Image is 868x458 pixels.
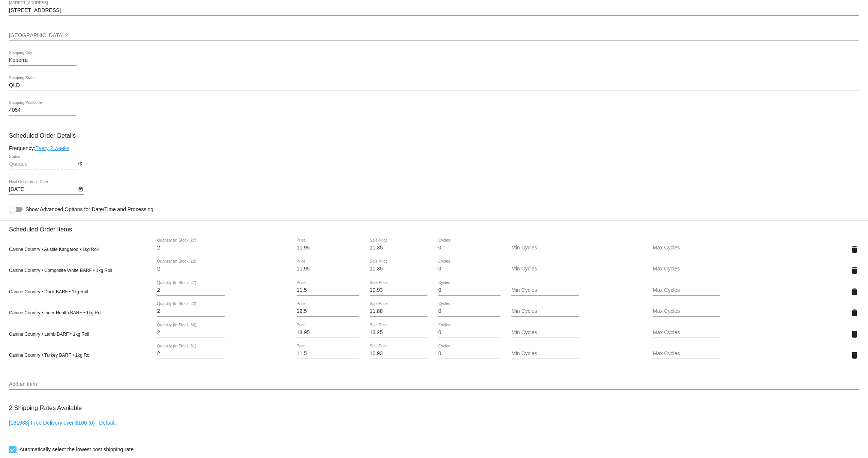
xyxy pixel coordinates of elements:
input: Cycles [438,266,501,272]
mat-icon: delete [850,266,859,275]
input: Shipping Postcode [9,107,76,113]
mat-icon: help_outline [78,161,82,170]
h3: Scheduled Order Details [9,132,859,139]
mat-icon: delete [850,330,859,339]
input: Quantity (In Stock: 27) [157,287,225,293]
input: Max Cycles [653,266,720,272]
input: Min Cycles [511,308,579,314]
input: Cycles [438,330,501,336]
input: Price [297,308,359,314]
input: Cycles [438,308,501,314]
input: Sale Price [370,308,428,314]
input: Sale Price [370,266,428,272]
span: Canine Country • Aussie Kangaroo • 1kg Roll [9,247,99,252]
input: Add an item [9,381,859,387]
input: Min Cycles [511,266,579,272]
input: Max Cycles [653,245,720,251]
span: Canine Country • Turkey BARF • 1kg Roll [9,353,91,358]
input: Sale Price [370,351,428,357]
mat-icon: delete [850,287,859,296]
input: Cycles [438,245,501,251]
input: Min Cycles [511,351,579,357]
input: Price [297,266,359,272]
div: Frequency: [9,145,859,151]
input: Max Cycles [653,287,720,293]
input: Shipping Street 1 [9,8,859,14]
input: Next Occurrence Date [9,186,76,192]
h3: Scheduled Order Items [9,220,859,233]
input: Shipping City [9,57,76,63]
span: Canine Country • Lamb BARF • 1kg Roll [9,332,89,337]
input: Quantity (In Stock: 27) [157,245,225,251]
button: Open calendar [76,185,84,193]
input: Quantity (In Stock: 36) [157,330,225,336]
input: Status [9,161,76,167]
input: Quantity (In Stock: 22) [157,308,225,314]
input: Shipping State [9,83,859,89]
input: Sale Price [370,287,428,293]
a: [181988] Free Delivery over $100 (0) | Default [9,420,116,426]
a: Every 2 weeks [35,145,69,151]
input: Max Cycles [653,308,720,314]
span: Automatically select the lowest cost shipping rate [19,445,133,454]
input: Cycles [438,287,501,293]
input: Max Cycles [653,330,720,336]
input: Cycles [438,351,501,357]
input: Shipping Street 2 [9,33,859,39]
input: Price [297,287,359,293]
input: Min Cycles [511,287,579,293]
input: Price [297,245,359,251]
input: Min Cycles [511,330,579,336]
input: Sale Price [370,330,428,336]
span: Show Advanced Options for Date/Time and Processing [25,206,153,213]
input: Price [297,351,359,357]
input: Quantity (In Stock: 22) [157,266,225,272]
span: Canine Country • Inner Health BARF • 1kg Roll [9,310,102,315]
span: Canine Country • Duck BARF • 1kg Roll [9,289,88,294]
mat-icon: delete [850,245,859,254]
mat-icon: delete [850,308,859,317]
input: Sale Price [370,245,428,251]
input: Quantity (In Stock: 31) [157,351,225,357]
input: Min Cycles [511,245,579,251]
input: Price [297,330,359,336]
h3: 2 Shipping Rates Available [9,400,82,416]
mat-icon: delete [850,351,859,360]
input: Max Cycles [653,351,720,357]
span: Canine Country • Composite White BARF • 1kg Roll [9,268,112,273]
